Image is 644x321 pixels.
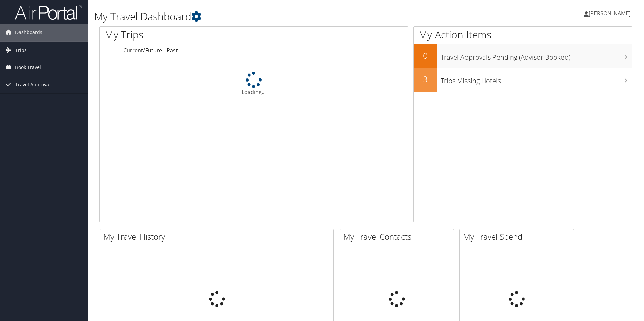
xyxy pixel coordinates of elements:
span: Travel Approval [15,76,51,93]
h3: Trips Missing Hotels [441,73,632,86]
a: [PERSON_NAME] [584,3,637,24]
a: 3Trips Missing Hotels [414,68,632,92]
div: Loading... [100,72,408,96]
h1: My Action Items [414,28,632,42]
span: Dashboards [15,24,42,41]
img: airportal-logo.png [15,4,82,20]
h1: My Trips [105,28,275,42]
h2: 0 [414,50,437,61]
span: [PERSON_NAME] [589,10,631,17]
h2: 3 [414,73,437,85]
h3: Travel Approvals Pending (Advisor Booked) [441,49,632,62]
a: Current/Future [123,46,162,54]
h2: My Travel Contacts [343,231,454,243]
a: Past [167,46,178,54]
span: Book Travel [15,59,41,76]
h2: My Travel History [103,231,333,243]
a: 0Travel Approvals Pending (Advisor Booked) [414,44,632,68]
h1: My Travel Dashboard [94,9,456,24]
span: Trips [15,42,27,59]
h2: My Travel Spend [463,231,574,243]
